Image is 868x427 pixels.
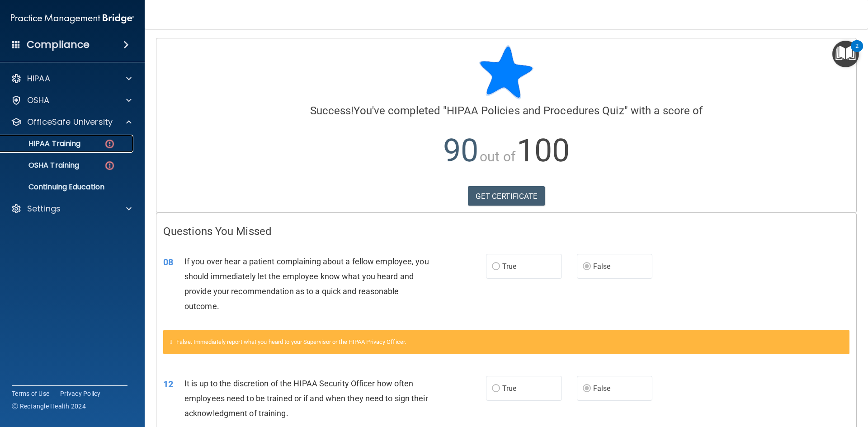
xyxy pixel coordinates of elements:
[480,149,515,164] span: out of
[27,38,90,51] h4: Compliance
[310,104,354,117] span: Success!
[27,203,61,214] p: Settings
[184,257,429,311] span: If you over hear a patient complaining about a fellow employee, you should immediately let the em...
[593,262,611,271] span: False
[11,9,134,28] img: PMB logo
[583,263,591,270] input: False
[855,46,859,58] div: 2
[479,45,533,99] img: blue-star-rounded.9d042014.png
[6,183,129,192] p: Continuing Education
[502,262,516,271] span: True
[583,385,591,392] input: False
[11,73,132,84] a: HIPAA
[517,132,570,169] span: 100
[176,338,406,345] span: False. Immediately report what you heard to your Supervisor or the HIPAA Privacy Officer.
[184,379,428,418] span: It is up to the discretion of the HIPAA Security Officer how often employees need to be trained o...
[104,138,115,150] img: danger-circle.6113f641.png
[468,186,545,206] a: GET CERTIFICATE
[163,379,173,389] span: 12
[823,365,857,399] iframe: Drift Widget Chat Controller
[60,389,101,398] a: Privacy Policy
[27,95,50,106] p: OSHA
[163,105,849,117] h4: You've completed " " with a score of
[12,389,49,398] a: Terms of Use
[11,203,132,214] a: Settings
[104,160,115,171] img: danger-circle.6113f641.png
[11,95,132,106] a: OSHA
[492,263,500,270] input: True
[163,225,849,237] h4: Questions You Missed
[832,41,859,67] button: Open Resource Center, 2 new notifications
[502,384,516,393] span: True
[492,385,500,392] input: True
[447,104,624,117] span: HIPAA Policies and Procedures Quiz
[27,117,113,127] p: OfficeSafe University
[11,117,132,127] a: OfficeSafe University
[593,384,611,393] span: False
[6,161,79,170] p: OSHA Training
[443,132,478,169] span: 90
[6,139,80,148] p: HIPAA Training
[163,257,173,267] span: 08
[12,402,86,411] span: Ⓒ Rectangle Health 2024
[27,73,50,84] p: HIPAA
